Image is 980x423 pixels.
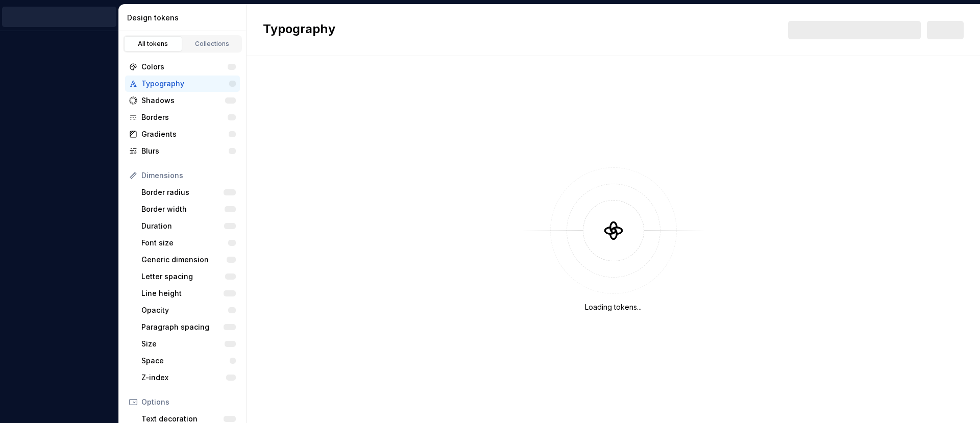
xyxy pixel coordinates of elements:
[141,221,224,231] div: Duration
[141,146,229,156] div: Blurs
[125,109,240,126] a: Borders
[125,92,240,109] a: Shadows
[137,252,240,268] a: Generic dimension
[137,184,240,201] a: Border radius
[137,302,240,318] a: Opacity
[125,76,240,92] a: Typography
[141,322,224,332] div: Paragraph spacing
[137,285,240,302] a: Line height
[125,59,240,75] a: Colors
[263,21,335,39] h2: Typography
[141,271,225,282] div: Letter spacing
[141,372,226,383] div: Z-index
[137,353,240,369] a: Space
[137,336,240,352] a: Size
[137,369,240,386] a: Z-index
[137,268,240,285] a: Letter spacing
[137,218,240,234] a: Duration
[585,302,642,312] div: Loading tokens...
[141,339,225,349] div: Size
[141,79,229,89] div: Typography
[141,170,236,181] div: Dimensions
[141,288,224,298] div: Line height
[141,397,236,407] div: Options
[137,201,240,217] a: Border width
[128,40,179,48] div: All tokens
[125,143,240,159] a: Blurs
[125,126,240,142] a: Gradients
[141,112,228,122] div: Borders
[141,238,228,248] div: Font size
[141,62,228,72] div: Colors
[141,255,227,265] div: Generic dimension
[141,305,228,315] div: Opacity
[141,95,225,106] div: Shadows
[141,204,225,214] div: Border width
[137,319,240,335] a: Paragraph spacing
[137,235,240,251] a: Font size
[141,187,224,197] div: Border radius
[141,356,230,366] div: Space
[127,13,242,23] div: Design tokens
[141,129,229,139] div: Gradients
[187,40,238,48] div: Collections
